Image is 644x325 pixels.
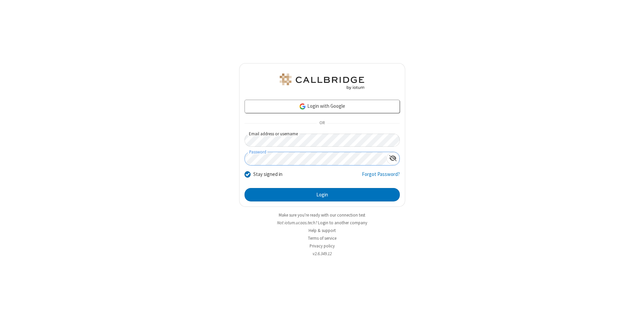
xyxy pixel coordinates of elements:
a: Privacy policy [310,243,335,249]
li: Not iotum.​ucaas.​tech? [239,220,405,226]
a: Login with Google [245,100,400,113]
span: OR [317,119,327,128]
a: Make sure you're ready with our connection test [279,212,365,218]
a: Help & support [309,228,336,233]
a: Terms of service [308,235,336,241]
label: Stay signed in [253,171,282,178]
li: v2.6.349.12 [239,250,405,257]
div: Show password [386,152,399,165]
img: iotum.​ucaas.​tech [278,74,366,90]
button: Login to another company [318,220,367,226]
a: Forgot Password? [362,171,400,183]
iframe: Chat [627,308,639,320]
input: Email address or username [245,134,400,147]
img: google-icon.png [299,103,306,110]
button: Login [245,188,400,201]
input: Password [245,152,386,165]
